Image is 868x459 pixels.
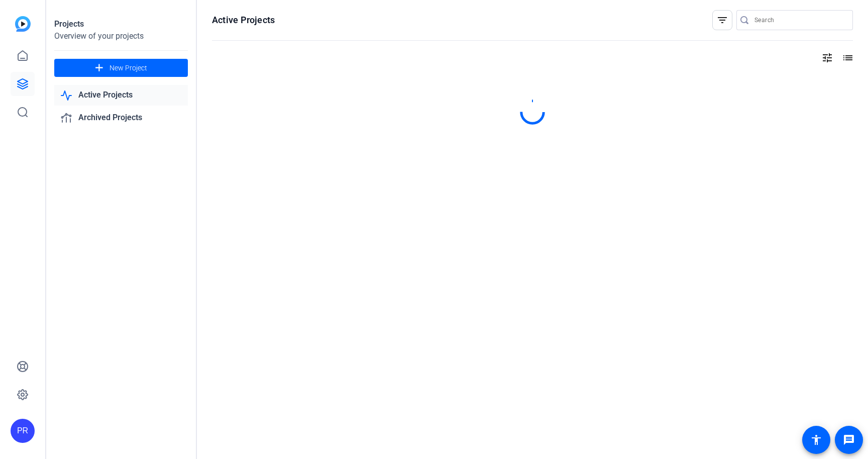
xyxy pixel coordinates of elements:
button: New Project [54,59,188,77]
mat-icon: accessibility [810,434,822,446]
mat-icon: tune [821,52,833,64]
div: PR [11,419,35,443]
mat-icon: filter_list [716,14,728,26]
mat-icon: message [843,434,855,446]
mat-icon: add [93,62,105,74]
div: Projects [54,18,188,30]
a: Active Projects [54,85,188,106]
mat-icon: list [841,52,853,64]
img: blue-gradient.svg [15,16,31,32]
div: Overview of your projects [54,30,188,42]
a: Archived Projects [54,108,188,128]
span: New Project [110,63,147,73]
h1: Active Projects [212,14,275,26]
input: Search [754,14,845,26]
